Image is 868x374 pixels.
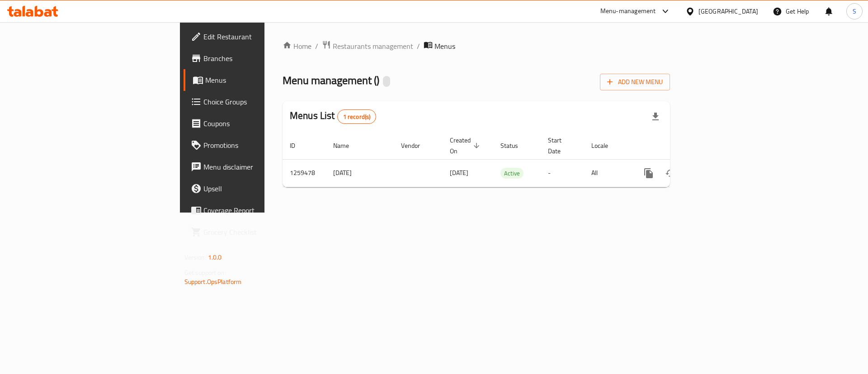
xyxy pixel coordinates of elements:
[184,221,325,243] a: Grocery Checklist
[645,106,666,128] div: Export file
[607,76,663,88] span: Add New Menu
[326,159,394,187] td: [DATE]
[203,118,318,129] span: Coupons
[548,135,573,156] span: Start Date
[184,69,325,91] a: Menus
[290,140,307,151] span: ID
[333,140,361,151] span: Name
[203,96,318,107] span: Choice Groups
[660,162,681,184] button: Change Status
[591,140,620,151] span: Locale
[184,47,325,69] a: Branches
[283,132,732,187] table: enhanced table
[184,276,242,288] a: Support.OpsPlatform
[184,113,325,134] a: Coupons
[584,159,631,187] td: All
[184,91,325,113] a: Choice Groups
[337,109,377,124] div: Total records count
[698,6,758,16] div: [GEOGRAPHIC_DATA]
[203,31,318,42] span: Edit Restaurant
[184,134,325,156] a: Promotions
[417,41,420,52] li: /
[638,162,660,184] button: more
[208,251,222,263] span: 1.0.0
[184,267,226,279] span: Get support on:
[322,40,413,52] a: Restaurants management
[853,6,856,16] span: S
[600,6,656,17] div: Menu-management
[600,74,670,90] button: Add New Menu
[401,140,432,151] span: Vendor
[203,205,318,216] span: Coverage Report
[333,41,413,52] span: Restaurants management
[283,40,670,52] nav: breadcrumb
[283,70,379,90] span: Menu management ( )
[500,168,524,179] div: Active
[205,75,318,85] span: Menus
[203,161,318,172] span: Menu disclaimer
[184,156,325,178] a: Menu disclaimer
[450,167,468,179] span: [DATE]
[338,113,376,121] span: 1 record(s)
[203,183,318,194] span: Upsell
[290,109,376,124] h2: Menus List
[184,199,325,221] a: Coverage Report
[184,178,325,199] a: Upsell
[184,26,325,47] a: Edit Restaurant
[203,53,318,64] span: Branches
[184,251,207,263] span: Version:
[434,41,455,52] span: Menus
[450,135,482,156] span: Created On
[631,132,732,160] th: Actions
[541,159,584,187] td: -
[500,140,530,151] span: Status
[500,168,524,179] span: Active
[203,227,318,237] span: Grocery Checklist
[203,140,318,151] span: Promotions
